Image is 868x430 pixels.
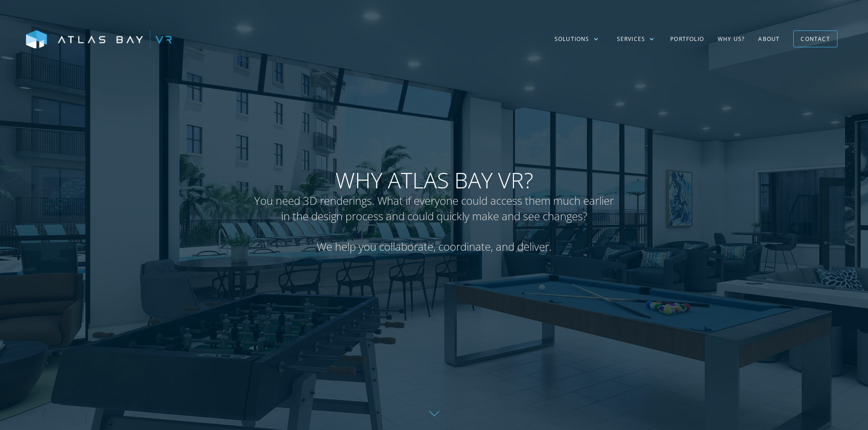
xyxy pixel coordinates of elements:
[555,35,590,43] div: Solutions
[608,26,664,52] div: Services
[252,193,616,254] span: You need 3D renderings. What if everyone could access them much earlier in the design process and...
[711,26,751,52] a: Why US?
[429,411,439,416] img: Down further on page
[26,30,172,49] img: Atlas Bay VR Logo
[252,167,616,254] h1: Why Atlas bay VR?
[801,32,830,46] div: Contact
[793,30,837,47] a: Contact
[663,26,711,52] a: Portfolio
[751,26,786,52] a: About
[617,35,646,43] div: Services
[545,26,608,52] div: Solutions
